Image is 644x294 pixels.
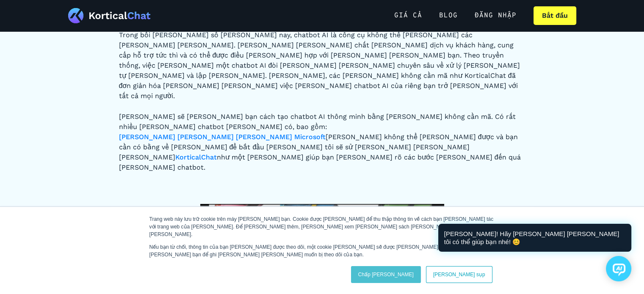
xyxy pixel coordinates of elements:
a: Blog [431,6,466,25]
font: [PERSON_NAME] sẽ [PERSON_NAME] bạn cách tạo chatbot AI thông minh bằng [PERSON_NAME] không cần mã... [119,113,516,131]
font: Trong bối [PERSON_NAME] số [PERSON_NAME] nay, chatbot AI là công cụ không thể [PERSON_NAME] các [... [119,31,520,100]
font: [PERSON_NAME] sụp [433,272,485,278]
a: Đăng nhập [466,6,525,25]
a: Chấp [PERSON_NAME] [351,266,421,283]
font: Bắt đầu [542,11,568,19]
font: Giá cả [394,11,422,20]
font: Blog [439,11,458,20]
font: Đăng nhập [475,11,517,20]
font: KorticalChat [175,153,217,161]
a: Bắt đầu [533,6,576,25]
a: KorticalChat [175,152,217,162]
font: Nếu bạn từ chối, thông tin của bạn [PERSON_NAME] được theo dõi, một cookie [PERSON_NAME] sẽ được ... [149,244,481,258]
a: Giá cả [386,6,431,25]
font: Chấp [PERSON_NAME] [358,272,414,278]
a: [PERSON_NAME] sụp [426,266,492,283]
a: [PERSON_NAME] [PERSON_NAME] [PERSON_NAME] Microsoft [119,132,326,142]
font: [PERSON_NAME] [PERSON_NAME] [PERSON_NAME] Microsoft [119,133,326,141]
font: [PERSON_NAME] không thể [PERSON_NAME] được và bạn cần có bằng về [PERSON_NAME] để bắt đầu [PERSON... [119,133,518,161]
font: Trang web này lưu trữ cookie trên máy [PERSON_NAME] bạn. Cookie được [PERSON_NAME] để thu thập th... [149,216,494,237]
font: như một [PERSON_NAME] giúp bạn [PERSON_NAME] rõ các bước [PERSON_NAME] đến quá [PERSON_NAME] chat... [119,153,521,171]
